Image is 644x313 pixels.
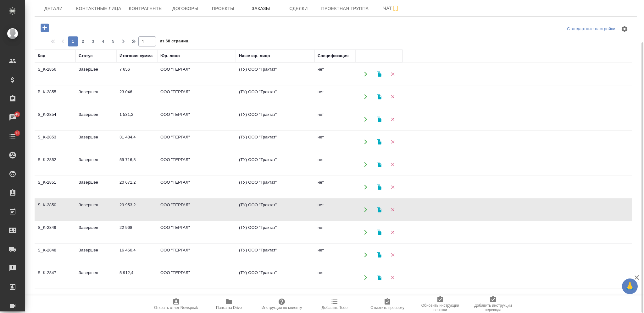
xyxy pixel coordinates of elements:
div: split button [565,24,617,34]
td: Завершен [75,154,116,175]
td: ООО "ТЕРГАЛ" [157,63,236,85]
td: 31 110 [116,289,157,311]
span: 🙏 [625,280,635,293]
a: 48 [2,110,24,125]
td: нет [314,289,355,311]
button: Открыть [359,294,372,306]
button: 5 [108,36,118,46]
td: Завершен [75,131,116,153]
td: 59 716,8 [116,154,157,175]
td: 7 656 [116,63,157,85]
td: нет [314,221,355,243]
button: Удалить [386,203,399,216]
button: Открыть [359,158,372,171]
button: Папка на Drive [203,295,255,313]
button: Открыть [359,135,372,148]
button: Клонировать [373,248,386,261]
td: 22 968 [116,221,157,243]
button: Открыть [359,271,372,284]
button: Добавить инструкции перевода [467,295,519,313]
div: Спецификация [318,53,349,59]
td: ООО "ТЕРГАЛ" [157,86,236,108]
span: Настроить таблицу [617,21,632,36]
td: нет [314,63,355,85]
td: нет [314,176,355,198]
td: ООО "ТЕРГАЛ" [157,221,236,243]
td: ООО "ТЕРГАЛ" [157,154,236,175]
button: 3 [88,36,98,46]
button: Отметить проверку [361,295,414,313]
div: Статус [79,53,93,59]
button: Клонировать [373,135,386,148]
td: Завершен [75,108,116,130]
span: Контактные лица [76,5,121,13]
button: Удалить [386,248,399,261]
td: (ТУ) ООО "Трактат" [236,176,314,198]
button: Удалить [386,113,399,126]
button: Клонировать [373,90,386,103]
td: ООО "ТЕРГАЛ" [157,199,236,221]
span: 4 [98,38,108,45]
span: 3 [88,38,98,45]
span: 5 [108,38,118,45]
td: 20 671,2 [116,176,157,198]
span: 48 [11,111,23,117]
button: Добавить проект [36,21,53,34]
td: Завершен [75,199,116,221]
button: Клонировать [373,226,386,239]
button: 🙏 [622,278,638,294]
span: Детали [38,5,69,13]
button: Удалить [386,271,399,284]
td: (ТУ) ООО "Трактат" [236,267,314,289]
td: ООО "ТЕРГАЛ" [157,267,236,289]
td: (ТУ) ООО "Трактат" [236,154,314,175]
span: Чат [376,4,406,12]
button: Удалить [386,135,399,148]
button: Удалить [386,294,399,306]
button: Удалить [386,158,399,171]
div: Итоговая сумма [119,53,153,59]
td: S_K-2846 [35,289,75,311]
button: 2 [78,36,88,46]
div: Код [38,53,45,59]
td: 16 460,4 [116,244,157,266]
span: Папка на Drive [216,305,242,310]
button: Добавить Todo [308,295,361,313]
td: 23 046 [116,86,157,108]
td: Завершен [75,289,116,311]
button: Клонировать [373,67,386,80]
button: Клонировать [373,181,386,193]
td: S_K-2852 [35,154,75,175]
button: Открыть [359,203,372,216]
div: Юр. лицо [160,53,180,59]
button: Удалить [386,90,399,103]
button: Клонировать [373,158,386,171]
span: Добавить инструкции перевода [470,303,516,312]
span: из 68 страниц [160,37,188,46]
a: 12 [2,128,24,144]
button: Открыть [359,226,372,239]
div: Наше юр. лицо [239,53,270,59]
td: S_K-2848 [35,244,75,266]
td: ООО "ТЕРГАЛ" [157,131,236,153]
td: Завершен [75,176,116,198]
td: B_K-2855 [35,86,75,108]
button: Удалить [386,181,399,193]
span: Заказы [246,5,276,13]
td: Завершен [75,86,116,108]
button: Инструкции по клиенту [255,295,308,313]
td: S_K-2851 [35,176,75,198]
td: нет [314,199,355,221]
button: Открыть [359,181,372,193]
td: нет [314,244,355,266]
button: Открыть [359,113,372,126]
span: Контрагенты [129,5,163,13]
td: S_K-2849 [35,221,75,243]
button: Открыть отчет Newspeak [150,295,203,313]
td: (ТУ) ООО "Трактат" [236,86,314,108]
td: S_K-2854 [35,108,75,130]
button: Удалить [386,67,399,80]
td: нет [314,108,355,130]
svg: Подписаться [392,5,399,12]
td: ООО "ТЕРГАЛ" [157,289,236,311]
